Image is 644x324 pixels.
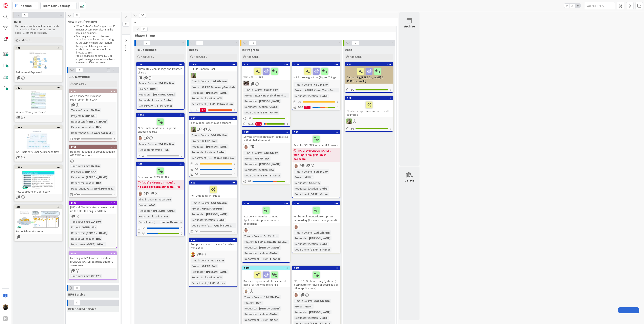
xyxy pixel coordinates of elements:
[244,63,290,66] div: 817
[318,94,329,98] div: Global
[318,186,329,191] div: Global
[157,81,175,85] div: 28d 22h 26m
[70,164,89,168] div: Time in Column
[345,63,393,84] div: 950Onboarding [PERSON_NAME] & [PERSON_NAME]
[294,153,339,161] b: Waiting for migration of topteam
[201,85,236,89] div: G-ERP Omniwin/Omnifab
[242,130,290,184] a: 1459Solving Time Registration issues HCZ with Global allignmentlDTime in Column:13d 22h 2mProject...
[243,81,249,86] img: Kv
[308,181,321,185] div: Security
[298,100,301,104] span: 0 / 1
[138,191,143,196] img: lD
[146,136,149,139] span: 1
[73,82,86,86] span: Add Card...
[262,151,263,155] span: :
[243,93,253,98] div: Project
[313,169,329,174] div: 50d 4h 10m
[138,197,157,202] div: Time in Column
[148,87,158,91] div: -RUN-
[15,109,62,115] div: What is "Ready for Team"
[15,46,62,50] div: 140
[269,110,279,115] div: Other
[189,63,237,71] div: 1344G-ERP Omniwin - Isah
[213,156,236,160] div: Warehouse & ...
[136,66,184,75] div: Automate clean-up logs and transfer shares
[14,86,63,122] a: 1126What is "Ready for Team"
[74,192,80,197] span: 0/30
[243,168,268,172] div: Requester location
[269,173,281,178] div: Finance
[92,186,93,191] span: :
[16,126,62,129] div: 1330
[189,181,237,185] div: 956
[138,63,184,66] div: 761
[142,154,146,158] span: 0/7
[84,175,85,179] span: :
[138,185,183,189] b: No capacity form our team + HR
[191,96,215,101] div: Requester location
[157,81,157,85] span: :
[319,192,329,196] div: Other
[210,133,228,137] div: 55d 23h 10m
[292,105,340,110] div: 5/161
[94,181,95,185] span: :
[345,96,393,132] a: 924Check isah api's test and acc for all countriesTT6/6
[138,98,162,102] div: Requester location
[268,168,268,172] span: :
[191,117,237,120] div: 886
[71,146,117,149] div: 1701
[74,137,80,141] span: 0/10
[345,62,393,93] a: 950Onboarding [PERSON_NAME] & [PERSON_NAME]2/2
[210,79,228,84] div: 19d 23h 34m
[189,116,237,120] div: 886
[242,144,290,149] div: lD
[216,102,216,106] span: :
[294,175,303,179] div: Project
[345,96,393,100] div: 924
[318,186,318,191] span: :
[3,3,8,8] img: Visit kanbanzone.com
[138,81,157,85] div: Time in Column
[292,130,340,134] div: 758
[138,104,163,108] div: Department (G-ERP)
[15,70,62,75] div: Refinement Explained
[254,93,287,98] div: W11 New Digital Work...
[242,121,290,126] div: 26/321
[69,90,117,102] div: 1702Add "Planner" in Purchase requirement for stock
[304,88,337,92] div: AZURE Cloud Transfor...
[72,103,75,106] span: 1
[243,162,257,166] div: Requester
[69,89,117,142] a: 1702Add "Planner" in Purchase requirement for stockTime in Column:3h 58mProject:G-ERP ISAHRequest...
[268,105,279,109] div: Global
[585,2,615,9] input: Quick Filter...
[69,145,117,158] div: 1701Book WIP location to stock location in 0836 WIP locations
[162,148,163,152] span: :
[94,125,95,129] span: :
[70,125,94,129] div: Requester location
[69,145,117,197] a: 1701Book WIP location to stock location in 0836 WIP locationsTime in Column:4h 12mProject:G-ERP I...
[70,131,92,135] div: Department (G-ERP)
[304,175,314,179] div: -RUN-
[345,126,393,131] div: 6/6
[163,98,173,102] div: Global
[69,149,117,158] div: Book WIP location to stock location in 0836 WIP locations
[189,63,237,66] div: 1344
[157,142,175,146] div: 28d 22h 26m
[244,131,290,134] div: 1459
[294,163,299,168] img: lD
[138,92,152,97] div: Requester
[194,55,207,59] span: Add Card...
[242,179,290,184] div: 2/8
[84,119,85,124] span: :
[189,185,237,198] div: P6 - Omega365 Interface
[257,162,258,166] span: :
[15,166,62,169] div: 1289
[303,175,304,179] span: :
[345,96,393,117] div: 924Check isah api's test and acc for all countries
[85,175,108,179] div: [PERSON_NAME]
[200,139,201,143] span: :
[242,81,290,86] div: Kv
[15,46,62,75] div: 140Refinement Explained
[80,114,81,118] span: :
[304,106,310,109] div: 1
